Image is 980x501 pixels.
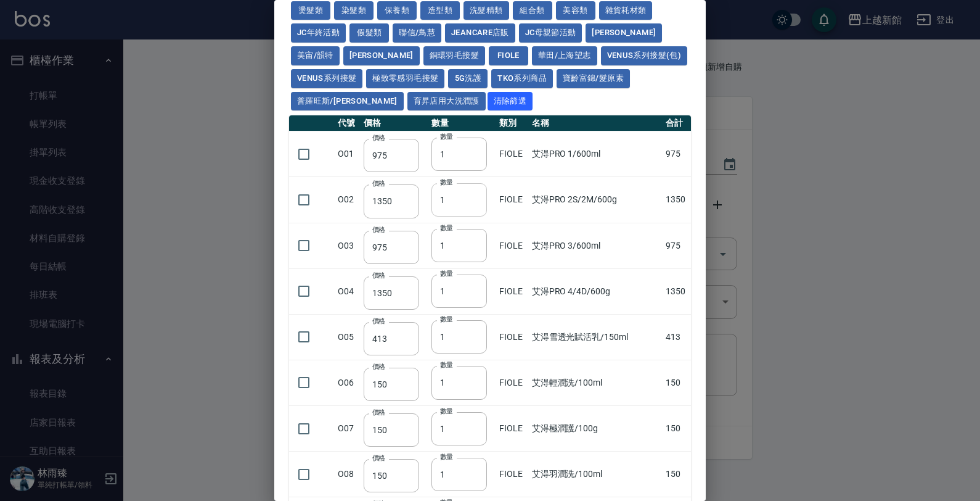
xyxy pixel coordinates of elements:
[529,177,663,223] td: 艾淂PRO 2S/2M/600g
[448,69,488,88] button: 5G洗護
[599,1,653,20] button: 雜貨耗材類
[489,46,528,65] button: FIOLE
[663,115,691,131] th: 合計
[291,1,330,20] button: 燙髮類
[529,406,663,452] td: 艾淂極潤護/100g
[440,452,453,462] label: 數量
[445,23,515,43] button: JeanCare店販
[423,46,485,65] button: 銅環羽毛接髮
[440,269,453,278] label: 數量
[529,360,663,405] td: 艾淂輕潤洗/100ml
[420,1,460,20] button: 造型類
[663,131,691,177] td: 975
[335,406,361,452] td: O07
[496,223,529,268] td: FIOLE
[335,223,361,268] td: O03
[372,225,385,234] label: 價格
[529,314,663,360] td: 艾淂雪透光賦活乳/150ml
[663,223,691,268] td: 975
[335,115,361,131] th: 代號
[291,69,362,88] button: Venus系列接髮
[335,131,361,177] td: O01
[463,1,509,20] button: 洗髮精類
[335,452,361,497] td: O08
[488,92,533,111] button: 清除篩選
[529,115,663,131] th: 名稱
[334,1,374,20] button: 染髮類
[529,268,663,314] td: 艾淂PRO 4/4D/600g
[372,133,385,143] label: 價格
[335,360,361,405] td: O06
[291,46,340,65] button: 美宙/韻特
[529,131,663,177] td: 艾淂PRO 1/600ml
[366,69,444,88] button: 極致零感羽毛接髮
[496,360,529,405] td: FIOLE
[440,360,453,370] label: 數量
[601,46,687,65] button: Venus系列接髮(包)
[335,177,361,223] td: O02
[496,268,529,314] td: FIOLE
[529,452,663,497] td: 艾淂羽潤洗/100ml
[343,46,420,65] button: [PERSON_NAME]
[372,271,385,280] label: 價格
[663,268,691,314] td: 1350
[377,1,417,20] button: 保養類
[407,92,486,111] button: 育昇店用大洗潤護
[557,69,630,88] button: 寶齡富錦/髮原素
[372,408,385,417] label: 價格
[496,131,529,177] td: FIOLE
[361,115,428,131] th: 價格
[529,223,663,268] td: 艾淂PRO 3/600ml
[393,23,441,43] button: 聯信/鳥慧
[496,452,529,497] td: FIOLE
[496,177,529,223] td: FIOLE
[335,268,361,314] td: O04
[556,1,595,20] button: 美容類
[496,115,529,131] th: 類別
[291,23,346,43] button: JC年終活動
[663,452,691,497] td: 150
[663,360,691,405] td: 150
[440,132,453,141] label: 數量
[372,179,385,188] label: 價格
[372,362,385,371] label: 價格
[586,23,662,43] button: [PERSON_NAME]
[440,178,453,187] label: 數量
[519,23,582,43] button: JC母親節活動
[663,314,691,360] td: 413
[496,406,529,452] td: FIOLE
[663,177,691,223] td: 1350
[372,317,385,326] label: 價格
[349,23,389,43] button: 假髮類
[496,314,529,360] td: FIOLE
[532,46,597,65] button: 華田/上海望志
[663,406,691,452] td: 150
[335,314,361,360] td: O05
[440,223,453,233] label: 數量
[291,92,404,111] button: 普羅旺斯/[PERSON_NAME]
[440,315,453,324] label: 數量
[372,453,385,463] label: 價格
[491,69,553,88] button: TKO系列商品
[428,115,496,131] th: 數量
[513,1,552,20] button: 組合類
[440,407,453,416] label: 數量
